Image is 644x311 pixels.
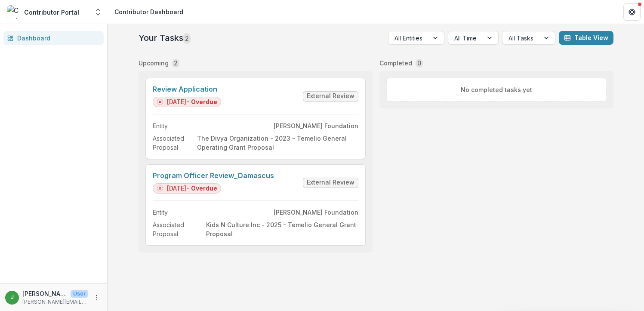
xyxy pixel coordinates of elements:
p: Upcoming [139,59,169,68]
a: Dashboard [3,31,104,45]
button: Get Help [623,3,641,21]
p: [PERSON_NAME][EMAIL_ADDRESS][DOMAIN_NAME] [22,298,88,306]
p: 2 [174,59,178,68]
div: Dashboard [17,34,97,43]
p: Completed [379,59,412,68]
a: Program Officer Review_Damascus [153,172,274,180]
div: Contributor Portal [24,8,79,17]
div: Julie [11,295,14,300]
p: User [71,290,88,298]
h2: Your Tasks [139,33,191,43]
img: Contributor Portal [7,5,21,19]
button: More [92,293,102,303]
div: Contributor Dashboard [114,7,183,16]
p: No completed tasks yet [461,85,532,94]
button: Open entity switcher [92,3,104,21]
button: Table View [559,31,613,45]
span: 2 [183,33,191,44]
nav: breadcrumb [111,6,187,18]
p: 0 [417,59,421,68]
p: [PERSON_NAME] [22,289,67,298]
a: Review Application [153,85,221,93]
